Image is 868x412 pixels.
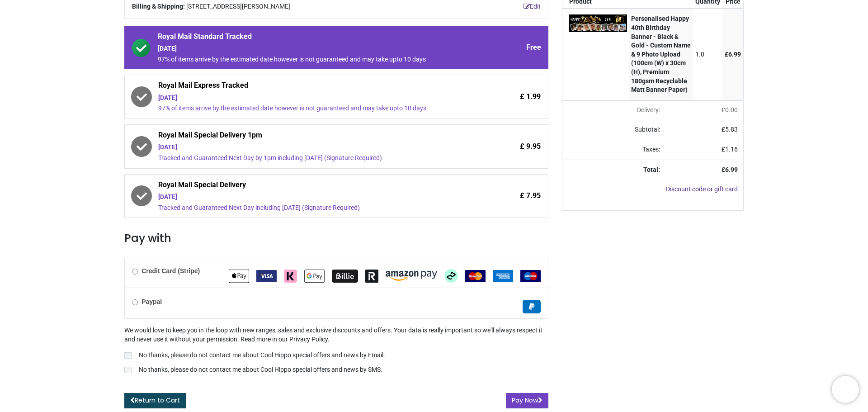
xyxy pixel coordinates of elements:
[139,351,385,360] p: No thanks, please do not contact me about Cool Hippo special offers and news by Email.
[304,272,325,279] span: Google Pay
[158,55,464,64] div: 97% of items arrive by the estimated date however is not guaranteed and may take upto 10 days
[124,352,132,359] input: No thanks, please do not contact me about Cool Hippo special offers and news by Email.
[444,269,458,283] img: Afterpay Clearpay
[158,204,464,213] div: Tracked and Guaranteed Next Day including [DATE] (Signature Required)
[722,126,738,133] span: £
[725,51,741,58] span: £
[562,120,666,140] td: Subtotal:
[465,270,486,282] img: MasterCard
[631,15,691,93] strong: Personalised Happy 40th Birthday Banner - Black & Gold - Custom Name & 9 Photo Upload (100cm (W) ...
[365,272,378,279] span: Revolut Pay
[526,43,541,52] span: Free
[124,231,548,246] h3: Pay with
[142,267,200,275] b: Credit Card (Stripe)
[520,270,541,282] img: Maestro
[722,146,738,153] span: £
[158,81,464,93] span: Royal Mail Express Tracked
[520,191,541,201] span: £ 7.95
[132,299,138,305] input: Paypal
[493,270,513,282] img: American Express
[524,2,541,11] a: Edit
[465,272,486,279] span: MasterCard
[158,130,464,143] span: Royal Mail Special Delivery 1pm
[158,193,464,202] div: [DATE]
[725,106,738,114] span: 0.00
[186,2,290,11] span: [STREET_ADDRESS][PERSON_NAME]
[124,393,186,408] a: Return to Cart
[725,126,738,133] span: 5.83
[722,106,738,114] span: £
[284,272,297,279] span: Klarna
[562,100,666,120] td: Delivery will be updated after choosing a new delivery method
[728,51,741,58] span: 6.99
[256,272,277,279] span: VISA
[304,270,325,283] img: Google Pay
[444,272,458,279] span: Afterpay Clearpay
[520,142,541,152] span: £ 9.95
[256,270,277,282] img: VISA
[386,272,437,279] span: Amazon Pay
[132,269,138,275] input: Credit Card (Stripe)
[520,272,541,279] span: Maestro
[139,365,382,374] p: No thanks, please do not contact me about Cool Hippo special offers and news by SMS.
[158,32,464,44] span: Royal Mail Standard Tracked
[523,303,541,310] span: Paypal
[523,300,541,313] img: Paypal
[158,94,464,103] div: [DATE]
[725,146,738,153] span: 1.16
[832,376,859,403] iframe: Brevo live chat
[158,104,464,113] div: 97% of items arrive by the estimated date however is not guaranteed and may take upto 10 days
[229,272,249,279] span: Apple Pay
[643,166,660,173] strong: Total:
[142,298,162,305] b: Paypal
[158,44,464,53] div: [DATE]
[158,143,464,152] div: [DATE]
[124,367,132,373] input: No thanks, please do not contact me about Cool Hippo special offers and news by SMS.
[332,270,358,283] img: Billie
[562,140,666,160] td: Taxes:
[132,3,185,10] b: Billing & Shipping:
[158,154,464,163] div: Tracked and Guaranteed Next Day by 1pm including [DATE] (Signature Required)
[386,271,437,281] img: Amazon Pay
[520,92,541,102] span: £ 1.99
[666,185,738,193] a: Discount code or gift card
[284,270,297,283] img: Klarna
[506,393,548,408] button: Pay Now
[722,166,738,173] strong: £
[124,326,548,376] div: We would love to keep you in the loop with new ranges, sales and exclusive discounts and offers. ...
[229,270,249,283] img: Apple Pay
[158,180,464,193] span: Royal Mail Special Delivery
[725,166,738,173] span: 6.99
[332,272,358,279] span: Billie
[569,14,627,32] img: JWUKSAAAAAZJREFUAwA86l5qIbWBnQAAAABJRU5ErkJggg==
[695,50,720,59] div: 1.0
[493,272,513,279] span: American Express
[365,270,378,283] img: Revolut Pay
